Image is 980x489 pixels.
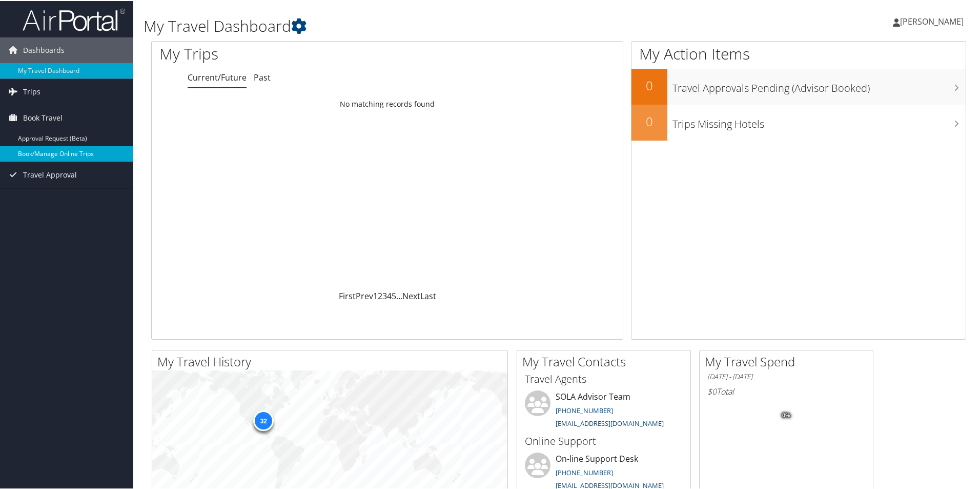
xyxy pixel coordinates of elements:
span: Book Travel [23,104,63,130]
h2: My Travel Contacts [522,352,690,369]
a: [PERSON_NAME] [893,5,974,36]
a: 1 [373,289,378,301]
div: 32 [253,409,274,430]
a: 5 [392,289,396,301]
span: Trips [23,78,40,104]
li: SOLA Advisor Team [520,389,688,432]
h6: Total [707,385,865,396]
a: 0Travel Approvals Pending (Advisor Booked) [631,68,966,104]
span: $0 [707,385,717,396]
h3: Online Support [525,433,683,447]
h1: My Trips [159,42,419,64]
h2: 0 [631,112,667,129]
h1: My Action Items [631,42,966,64]
span: [PERSON_NAME] [900,15,964,26]
h3: Travel Approvals Pending (Advisor Booked) [672,75,966,94]
span: Dashboards [23,36,65,62]
h1: My Travel Dashboard [144,14,697,36]
h3: Trips Missing Hotels [672,111,966,130]
a: 3 [382,289,387,301]
span: … [396,289,402,301]
h6: [DATE] - [DATE] [707,371,865,381]
a: Past [254,71,271,82]
a: Current/Future [188,71,247,82]
td: No matching records found [152,94,623,112]
span: Travel Approval [23,161,77,187]
a: Last [420,289,436,301]
h2: My Travel Spend [705,352,873,369]
h3: Travel Agents [525,371,683,385]
a: [EMAIL_ADDRESS][DOMAIN_NAME] [556,418,664,427]
a: First [339,289,356,301]
h2: 0 [631,76,667,93]
a: 2 [378,289,382,301]
a: [PHONE_NUMBER] [556,467,613,476]
a: Next [402,289,420,301]
a: [PHONE_NUMBER] [556,405,613,414]
h2: My Travel History [157,352,507,369]
a: [EMAIL_ADDRESS][DOMAIN_NAME] [556,480,664,489]
tspan: 0% [782,412,790,418]
a: 4 [387,289,392,301]
img: airportal-logo.png [23,7,125,31]
a: Prev [356,289,373,301]
a: 0Trips Missing Hotels [631,104,966,140]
